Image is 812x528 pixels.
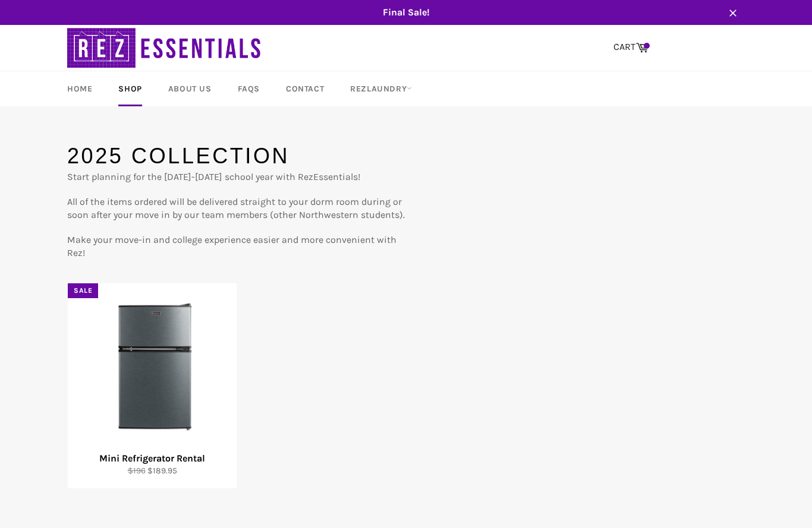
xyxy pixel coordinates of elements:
div: Sale [68,283,98,298]
p: All of the items ordered will be delivered straight to your dorm room during or soon after your m... [67,195,406,222]
s: $196 [128,466,146,476]
a: RezLaundry [338,71,424,106]
img: RezEssentials [67,25,263,71]
a: FAQs [226,71,272,106]
h1: 2025 Collection [67,141,406,171]
span: Final Sale! [55,6,757,19]
a: Home [55,71,104,106]
div: $189.95 [75,465,229,476]
a: Shop [106,71,153,106]
a: CART [608,35,654,60]
a: About Us [156,71,224,106]
p: Start planning for the [DATE]-[DATE] school year with RezEssentials! [67,170,406,184]
a: Contact [274,71,336,106]
p: Make your move-in and college experience easier and more convenient with Rez! [67,233,406,260]
img: Mini Refrigerator Rental [83,299,222,438]
div: Mini Refrigerator Rental [75,452,229,465]
a: Mini Refrigerator Rental Mini Refrigerator Rental $196 $189.95 [67,283,237,489]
